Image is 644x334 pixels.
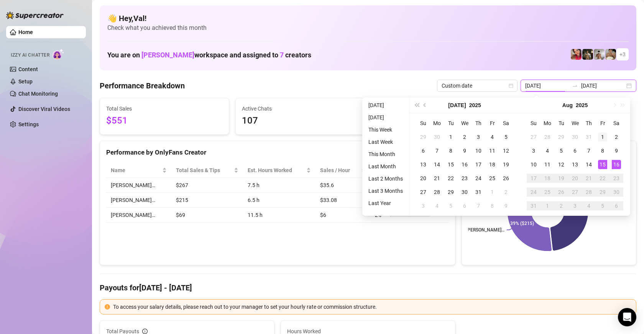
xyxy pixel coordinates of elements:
td: 2025-08-06 [458,199,472,213]
th: We [458,116,472,130]
button: Choose a year [469,98,481,113]
li: [DATE] [365,101,406,110]
td: 2025-08-14 [582,158,596,171]
span: $551 [106,114,223,128]
div: 17 [529,174,538,183]
td: $33.08 [315,193,370,208]
td: 2025-08-13 [568,158,582,171]
td: 2025-08-24 [527,185,540,199]
a: Chat Monitoring [18,91,58,97]
a: Settings [18,121,39,127]
div: 16 [460,160,469,169]
span: info-circle [142,329,148,334]
td: 2025-08-09 [609,144,623,158]
div: 4 [584,201,593,210]
th: Tu [554,116,568,130]
td: 2025-07-30 [568,130,582,144]
li: Last 3 Months [365,186,406,196]
td: 2025-07-29 [444,185,458,199]
div: 23 [612,174,621,183]
td: $69 [171,208,243,223]
td: 2025-08-08 [596,144,609,158]
td: $6 [315,208,370,223]
td: 2025-07-25 [485,171,499,185]
th: Sa [499,116,513,130]
td: 2025-07-27 [416,185,430,199]
td: 2025-07-01 [444,130,458,144]
div: 25 [488,174,497,183]
td: 2025-07-31 [472,185,485,199]
td: 2025-08-20 [568,171,582,185]
li: This Month [365,150,406,159]
div: 27 [529,132,538,142]
input: End date [581,81,625,90]
th: Fr [485,116,499,130]
span: Name [111,166,161,174]
div: 21 [584,174,593,183]
td: 2025-08-27 [568,185,582,199]
div: 19 [557,174,566,183]
td: 2025-08-18 [540,171,554,185]
div: 13 [419,160,428,169]
td: 2025-08-01 [485,185,499,199]
th: Sales / Hour [315,163,370,178]
img: Aussieboy_jfree [605,49,616,60]
div: 3 [570,201,580,210]
img: Vanessa [571,49,582,60]
td: 2025-09-06 [609,199,623,213]
td: 2025-08-19 [554,171,568,185]
div: 30 [432,132,442,142]
img: Tony [582,49,593,60]
div: 25 [543,187,552,197]
td: 2025-07-08 [444,144,458,158]
td: 2025-07-24 [472,171,485,185]
th: Su [527,116,540,130]
div: 19 [501,160,511,169]
td: 2025-09-04 [582,199,596,213]
td: 2025-08-12 [554,158,568,171]
td: 2025-08-30 [609,185,623,199]
div: 9 [460,146,469,155]
span: exclamation-circle [105,304,110,310]
span: Check what you achieved this month [107,24,629,32]
span: 7 [280,51,284,59]
div: 4 [488,132,497,142]
td: 2025-08-15 [596,158,609,171]
th: Th [582,116,596,130]
div: 5 [446,201,455,210]
td: 2025-09-03 [568,199,582,213]
div: To access your salary details, please reach out to your manager to set your hourly rate or commis... [113,303,631,311]
a: Discover Viral Videos [18,106,70,112]
div: 1 [598,132,607,142]
div: 24 [474,174,483,183]
div: 29 [598,187,607,197]
li: [DATE] [365,113,406,122]
div: 6 [570,146,580,155]
td: 6.5 h [243,193,315,208]
div: 1 [446,132,455,142]
td: 2025-07-05 [499,130,513,144]
td: 2025-08-02 [609,130,623,144]
td: 2025-08-25 [540,185,554,199]
button: Last year (Control + left) [412,98,421,113]
td: 2025-08-05 [444,199,458,213]
div: 26 [501,174,511,183]
li: Last 2 Months [365,174,406,183]
td: 2025-08-26 [554,185,568,199]
td: 7.5 h [243,178,315,193]
div: 16 [612,160,621,169]
td: [PERSON_NAME]… [106,208,171,223]
td: 2025-08-22 [596,171,609,185]
button: Previous month (PageUp) [421,98,429,113]
td: 2025-08-04 [430,199,444,213]
td: 2025-07-17 [472,158,485,171]
div: 9 [612,146,621,155]
td: 2025-07-19 [499,158,513,171]
div: 5 [598,201,607,210]
h1: You are on workspace and assigned to creators [107,51,311,59]
img: AI Chatter [53,49,64,60]
td: 2025-07-02 [458,130,472,144]
div: Open Intercom Messenger [618,308,636,326]
td: 2025-07-27 [527,130,540,144]
div: 15 [446,160,455,169]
